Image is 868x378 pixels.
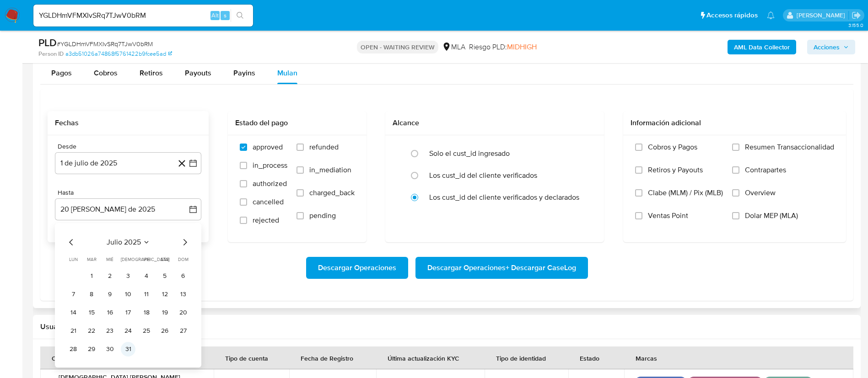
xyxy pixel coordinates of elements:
[224,11,226,20] span: s
[38,35,57,50] b: PLD
[706,11,758,20] span: Accesos rápidos
[814,40,840,54] span: Acciones
[767,11,775,19] a: Notificaciones
[852,11,861,20] a: Salir
[507,42,537,52] span: MIDHIGH
[734,40,790,54] b: AML Data Collector
[357,41,438,53] p: OPEN - WAITING REVIEW
[57,39,153,48] span: # YGLDHmVFMXIvSRq7TJwV0bRM
[38,50,64,58] b: Person ID
[797,11,848,20] p: micaela.pliatskas@mercadolibre.com
[469,42,537,52] span: Riesgo PLD:
[728,40,796,54] button: AML Data Collector
[211,11,219,20] span: Alt
[33,10,253,21] input: Buscar usuario o caso...
[442,42,465,52] div: MLA
[65,50,172,58] a: a3db51026a74868f5761422b9fcee5ad
[231,9,249,22] button: search-icon
[40,322,853,331] h2: Usuarios Asociados
[848,21,863,29] span: 3.155.0
[807,40,855,54] button: Acciones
